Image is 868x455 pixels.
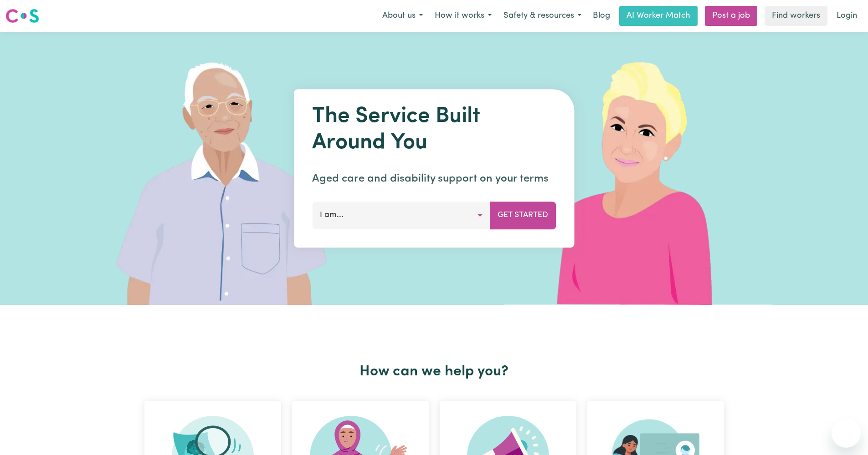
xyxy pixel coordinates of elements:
button: Get Started [490,202,556,229]
p: Aged care and disability support on your terms [312,171,556,187]
a: Find workers [765,6,827,26]
img: Careseekers logo [5,8,39,24]
a: Careseekers logo [5,5,39,26]
a: Post a job [705,6,757,26]
h1: The Service Built Around You [312,104,556,156]
h2: How can we help you? [139,363,729,380]
a: Login [831,6,863,26]
iframe: Button to launch messaging window [832,419,861,448]
button: Safety & resources [498,6,587,25]
button: How it works [429,6,498,25]
button: About us [376,6,429,25]
a: Blog [587,6,616,26]
a: AI Worker Match [619,6,698,26]
button: I am... [312,202,490,229]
